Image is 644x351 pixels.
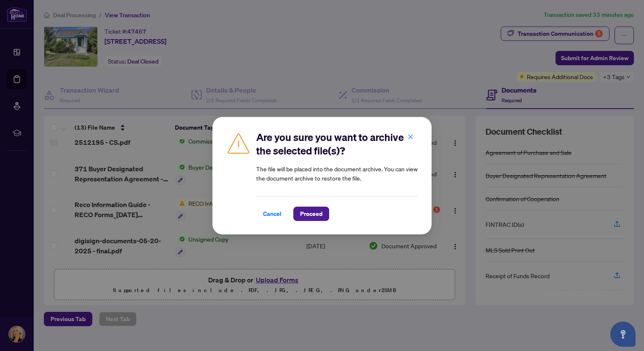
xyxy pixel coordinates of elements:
[256,164,418,183] article: The file will be placed into the document archive. You can view the document archive to restore t...
[256,130,418,157] h2: Are you sure you want to archive the selected file(s)?
[263,207,282,221] span: Cancel
[408,133,413,139] span: close
[293,207,329,221] button: Proceed
[300,207,322,221] span: Proceed
[226,130,251,156] img: Caution Icon
[256,207,288,221] button: Cancel
[610,322,636,347] button: Open asap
